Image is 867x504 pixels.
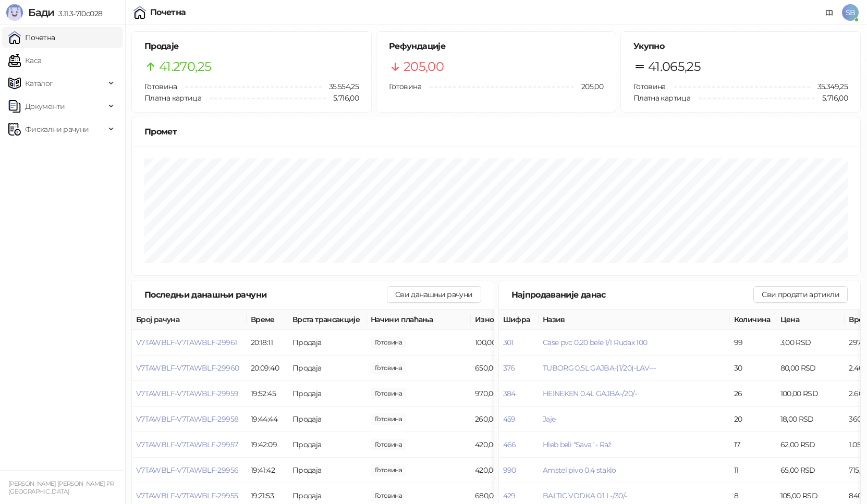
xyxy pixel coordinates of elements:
[543,465,616,475] button: Amstel pivo 0.4 staklo
[776,310,845,330] th: Цена
[322,81,359,92] span: 35.554,25
[503,389,516,398] button: 384
[503,414,516,424] button: 459
[28,6,54,19] span: Бади
[144,40,359,53] h5: Продаје
[25,73,53,94] span: Каталог
[543,389,637,398] button: HEINEKEN 0.4L GAJBA-/20/-
[247,330,288,355] td: 20:18:11
[471,355,549,381] td: 650,00 RSD
[543,491,627,500] button: BALTIC VODKA 0.1 L-/30/-
[136,465,238,475] button: V7TAWBLF-V7TAWBLF-29956
[776,381,845,407] td: 100,00 RSD
[389,40,603,53] h5: Рефундације
[730,407,776,432] td: 20
[144,125,848,138] div: Промет
[471,381,549,407] td: 970,00 RSD
[25,119,89,140] span: Фискални рачуни
[503,440,516,449] button: 466
[371,337,406,348] span: 100,00
[288,355,367,381] td: Продаја
[136,363,239,373] button: V7TAWBLF-V7TAWBLF-29960
[371,464,406,476] span: 420,00
[730,381,776,407] td: 26
[54,9,102,18] span: 3.11.3-710c028
[136,338,237,347] button: V7TAWBLF-V7TAWBLF-29961
[8,27,55,48] a: Почетна
[247,432,288,458] td: 19:42:09
[326,92,359,104] span: 5.716,00
[471,310,549,330] th: Износ
[539,310,730,330] th: Назив
[471,432,549,458] td: 420,00 RSD
[503,338,514,347] button: 301
[288,407,367,432] td: Продаја
[543,338,648,347] button: Case pvc 0.20 bele 1/1 Rudax 100
[247,355,288,381] td: 20:09:40
[404,57,444,77] span: 205,00
[136,440,238,449] button: V7TAWBLF-V7TAWBLF-29957
[511,288,754,301] div: Најпродаваније данас
[815,92,848,104] span: 5.716,00
[471,407,549,432] td: 260,00 RSD
[499,310,539,330] th: Шифра
[136,491,238,500] button: V7TAWBLF-V7TAWBLF-29955
[367,310,471,330] th: Начини плаћања
[503,491,516,500] button: 429
[503,363,515,373] button: 376
[730,432,776,458] td: 17
[371,388,406,399] span: 970,00
[730,310,776,330] th: Количина
[776,330,845,355] td: 3,00 RSD
[132,310,247,330] th: Број рачуна
[159,57,211,77] span: 41.270,25
[776,407,845,432] td: 18,00 RSD
[136,389,238,398] button: V7TAWBLF-V7TAWBLF-29959
[288,381,367,407] td: Продаја
[6,4,23,21] img: Logo
[136,414,238,424] button: V7TAWBLF-V7TAWBLF-29958
[371,490,406,501] span: 680,00
[633,40,848,53] h5: Укупно
[288,330,367,355] td: Продаја
[8,50,41,71] a: Каса
[8,480,114,495] small: [PERSON_NAME] [PERSON_NAME] PR [GEOGRAPHIC_DATA]
[730,458,776,483] td: 11
[633,93,690,103] span: Платна картица
[247,458,288,483] td: 19:41:42
[821,4,838,21] a: Документација
[648,57,701,77] span: 41.065,25
[144,82,177,91] span: Готовина
[288,458,367,483] td: Продаја
[247,407,288,432] td: 19:44:44
[776,355,845,381] td: 80,00 RSD
[730,355,776,381] td: 30
[810,81,848,92] span: 35.349,25
[247,310,288,330] th: Време
[371,362,406,374] span: 650,00
[730,330,776,355] td: 99
[776,432,845,458] td: 62,00 RSD
[144,93,201,103] span: Платна картица
[288,432,367,458] td: Продаја
[371,413,406,425] span: 260,00
[288,310,367,330] th: Врста трансакције
[247,381,288,407] td: 19:52:45
[574,81,603,92] span: 205,00
[543,414,555,424] button: Jaje
[543,363,656,373] button: TUBORG 0.5L GAJBA-(1/20)-LAV---
[543,440,612,449] button: Hleb beli "Sava" - Raž
[471,330,549,355] td: 100,00 RSD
